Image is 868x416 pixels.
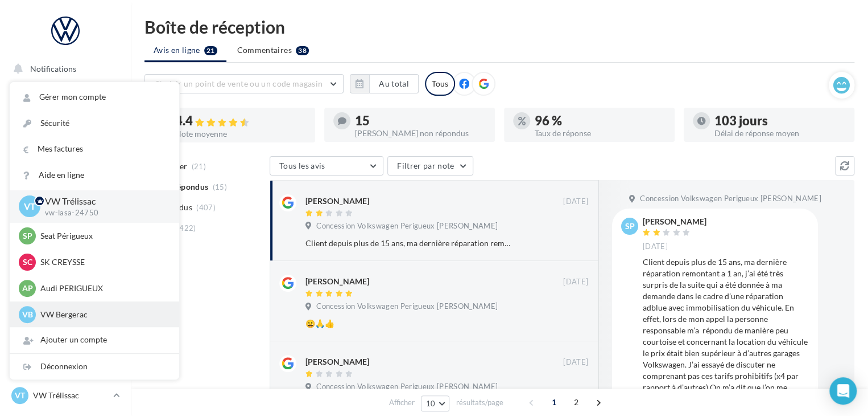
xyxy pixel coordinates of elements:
[22,309,33,320] span: VB
[316,301,498,312] span: Concession Volkswagen Perigueux [PERSON_NAME]
[829,377,857,405] div: Open Intercom Messenger
[10,111,179,136] a: Sécurité
[625,221,635,232] span: sp
[40,309,166,320] p: VW Bergerac
[296,46,309,55] div: 38
[23,230,32,242] span: SP
[7,284,124,318] a: PLV et print personnalisable
[369,74,419,93] button: Au total
[643,242,668,252] span: [DATE]
[350,74,419,93] button: Au total
[144,18,854,35] div: Boîte de réception
[305,318,514,329] div: 😀🙏👍
[7,199,124,223] a: Contacts
[567,393,585,411] span: 2
[7,172,124,195] a: Campagnes
[154,79,323,88] span: Choisir un point de vente ou un code magasin
[10,136,179,162] a: Mes factures
[535,115,666,127] div: 96 %
[10,327,179,353] div: Ajouter un compte
[7,228,124,252] a: Médiathèque
[40,256,166,268] p: SK CREYSSE
[15,390,25,401] span: VT
[355,115,486,127] div: 15
[40,230,166,242] p: Seat Périgueux
[23,256,32,268] span: SC
[24,200,36,213] span: VT
[22,283,33,294] span: AP
[563,197,588,207] span: [DATE]
[237,44,292,56] span: Commentaires
[30,64,76,74] span: Notifications
[305,238,514,249] div: Client depuis plus de 15 ans, ma dernière réparation remontant a 1 an, j’ai été très surpris de l...
[270,156,383,176] button: Tous les avis
[535,129,666,137] div: Taux de réponse
[305,356,369,368] div: [PERSON_NAME]
[640,194,821,204] span: Concession Volkswagen Perigueux [PERSON_NAME]
[387,156,473,176] button: Filtrer par note
[177,223,196,233] span: (422)
[425,72,455,96] div: Tous
[279,161,325,170] span: Tous les avis
[45,195,161,208] p: VW Trélissac
[7,256,124,280] a: Calendrier
[7,85,124,109] a: Opérations
[714,115,845,127] div: 103 jours
[316,382,498,392] span: Concession Volkswagen Perigueux [PERSON_NAME]
[389,397,415,408] span: Afficher
[7,143,124,167] a: Visibilité en ligne
[10,84,179,110] a: Gérer mon compte
[7,113,124,138] a: Boîte de réception59
[421,395,450,411] button: 10
[7,57,119,81] button: Notifications
[33,390,109,401] p: VW Trélissac
[144,74,344,93] button: Choisir un point de vente ou un code magasin
[9,385,122,406] a: VT VW Trélissac
[192,162,206,171] span: (21)
[175,130,306,138] div: Note moyenne
[45,208,161,218] p: vw-lasa-24750
[175,115,306,128] div: 4.4
[316,221,498,231] span: Concession Volkswagen Perigueux [PERSON_NAME]
[714,129,845,137] div: Délai de réponse moyen
[563,357,588,368] span: [DATE]
[545,393,563,411] span: 1
[456,397,503,408] span: résultats/page
[426,399,436,408] span: 10
[305,276,369,287] div: [PERSON_NAME]
[7,323,124,356] a: Campagnes DataOnDemand
[563,277,588,287] span: [DATE]
[355,129,486,137] div: [PERSON_NAME] non répondus
[643,218,706,226] div: [PERSON_NAME]
[196,203,216,212] span: (407)
[10,162,179,188] a: Aide en ligne
[10,354,179,380] div: Déconnexion
[40,283,166,294] p: Audi PERIGUEUX
[305,195,369,207] div: [PERSON_NAME]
